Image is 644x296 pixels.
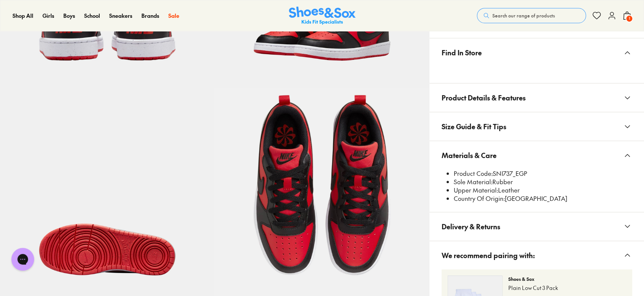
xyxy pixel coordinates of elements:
[84,12,100,20] a: School
[13,12,33,20] a: Shop All
[429,83,644,112] button: Product Details & Features
[625,15,633,22] span: 1
[429,141,644,169] button: Materials & Care
[622,7,631,24] button: 1
[454,186,498,194] span: Upper Material:
[429,38,644,67] button: Find In Store
[454,186,632,194] li: Leather
[109,12,132,19] span: Sneakers
[63,12,75,20] a: Boys
[442,215,500,238] span: Delivery & Returns
[13,12,33,19] span: Shop All
[168,12,179,20] a: Sale
[442,41,482,64] span: Find In Store
[477,8,586,23] button: Search our range of products
[429,112,644,141] button: Size Guide & Fit Tips
[454,169,493,177] span: Product Code:
[492,12,555,19] span: Search our range of products
[42,12,54,20] a: Girls
[42,12,54,19] span: Girls
[508,276,626,282] p: Shoes & Sox
[442,115,506,138] span: Size Guide & Fit Tips
[454,177,492,186] span: Sole Material:
[141,12,159,19] span: Brands
[141,12,159,20] a: Brands
[454,178,632,186] li: Rubber
[508,284,626,292] p: Plain Low Cut 3 Pack
[454,194,505,202] span: Country Of Origin:
[63,12,75,19] span: Boys
[454,194,632,203] li: [GEOGRAPHIC_DATA]
[442,86,526,109] span: Product Details & Features
[8,245,38,273] iframe: Gorgias live chat messenger
[109,12,132,20] a: Sneakers
[442,67,632,74] iframe: Find in Store
[168,12,179,19] span: Sale
[84,12,100,19] span: School
[289,6,356,25] a: Shoes & Sox
[429,241,644,269] button: We recommend pairing with:
[442,144,497,166] span: Materials & Care
[442,244,535,266] span: We recommend pairing with:
[429,212,644,241] button: Delivery & Returns
[289,6,356,25] img: SNS_Logo_Responsive.svg
[454,169,632,178] li: SNI737_EGP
